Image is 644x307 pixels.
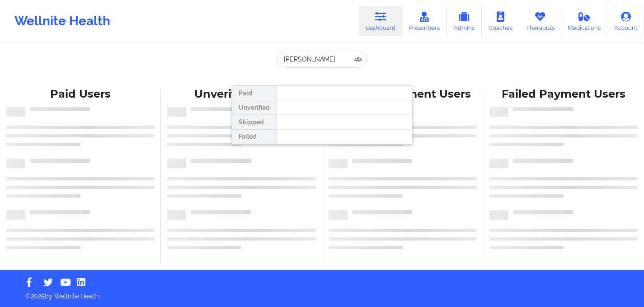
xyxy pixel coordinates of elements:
a: Admins [447,6,482,36]
a: Dashboard [359,6,402,36]
a: Medications [561,6,608,36]
a: Prescribers [402,6,447,36]
div: Failed Payment Users [489,87,638,101]
a: Coaches [482,6,519,36]
div: Failed [232,130,276,144]
p: © 2025 by Wellnite Health [19,285,625,301]
a: Therapists [519,6,561,36]
div: Unverified [232,100,276,115]
div: Paid Users [6,87,155,101]
div: Skipped [232,115,276,129]
div: Unverified Users [167,87,315,101]
div: Paid [232,86,276,100]
a: Account [607,6,644,36]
